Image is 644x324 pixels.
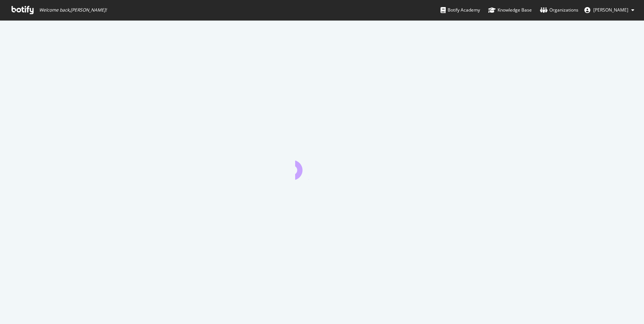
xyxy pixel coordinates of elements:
div: Organizations [540,6,578,14]
span: Welcome back, [PERSON_NAME] ! [39,7,107,13]
div: Botify Academy [441,6,480,14]
div: animation [295,153,349,180]
div: Knowledge Base [488,6,532,14]
button: [PERSON_NAME] [578,4,640,16]
span: Oksana Salvarovska [593,7,628,13]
